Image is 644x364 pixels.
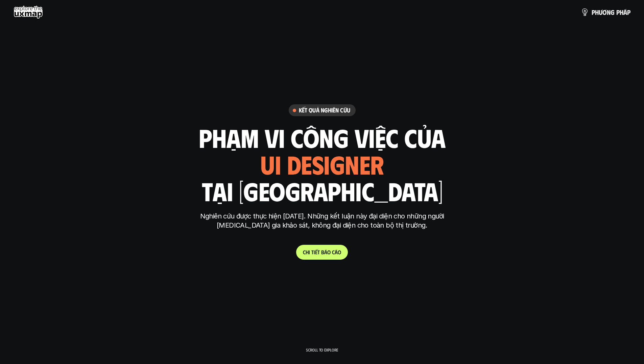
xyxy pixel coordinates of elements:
[306,249,309,255] span: h
[620,8,623,16] span: h
[599,8,602,16] span: ư
[321,249,324,255] span: b
[317,249,320,255] span: t
[299,106,350,114] h6: Kết quả nghiên cứu
[595,8,599,16] span: h
[327,249,331,255] span: o
[296,245,348,260] a: Chitiếtbáocáo
[314,249,315,255] span: i
[303,249,306,255] span: C
[201,177,443,205] h1: tại [GEOGRAPHIC_DATA]
[611,8,615,16] span: g
[623,8,627,16] span: á
[335,249,338,255] span: á
[315,249,317,255] span: ế
[332,249,335,255] span: c
[324,249,327,255] span: á
[602,8,607,16] span: ơ
[311,249,314,255] span: t
[309,249,310,255] span: i
[581,5,630,19] a: phươngpháp
[627,8,630,16] span: p
[338,249,341,255] span: o
[199,123,446,152] h1: phạm vi công việc của
[592,8,595,16] span: p
[195,212,449,230] p: Nghiên cứu được thực hiện [DATE]. Những kết luận này đại diện cho những người [MEDICAL_DATA] gia ...
[607,8,611,16] span: n
[306,347,338,352] p: Scroll to explore
[616,8,620,16] span: p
